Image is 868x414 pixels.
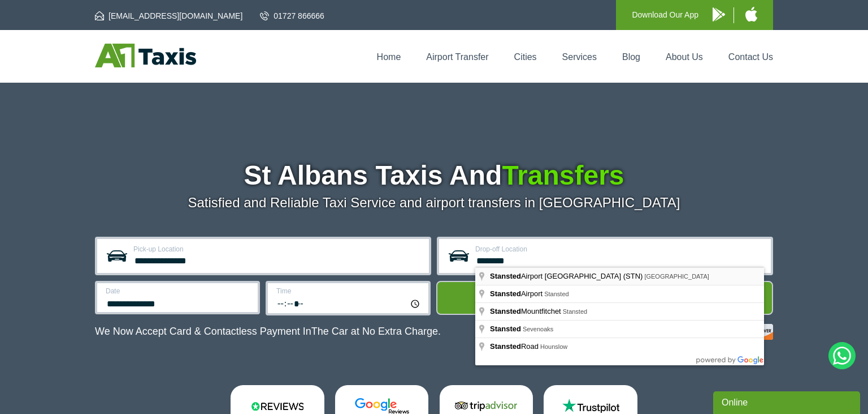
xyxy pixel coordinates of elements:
span: Stansted [490,289,521,298]
a: Services [562,52,597,62]
label: Pick-up Location [133,246,422,253]
span: [GEOGRAPHIC_DATA] [644,273,709,280]
span: Stansted [490,325,521,333]
label: Time [276,288,422,295]
img: A1 Taxis iPhone App [745,7,757,22]
label: Drop-off Location [475,246,764,253]
p: Download Our App [632,8,698,22]
span: Airport [GEOGRAPHIC_DATA] (STN) [490,272,644,280]
span: Stansted [490,272,521,280]
a: Home [377,52,401,62]
label: Date [106,288,251,295]
span: Sevenoaks [523,326,553,332]
p: Satisfied and Reliable Taxi Service and airport transfers in [GEOGRAPHIC_DATA] [95,195,773,211]
a: Airport Transfer [426,52,488,62]
img: A1 Taxis St Albans LTD [95,44,196,67]
a: [EMAIL_ADDRESS][DOMAIN_NAME] [95,10,242,22]
a: Blog [622,52,640,62]
span: Hounslow [540,343,567,350]
a: Contact Us [728,52,773,62]
span: Mountfitchet [490,307,563,315]
span: Transfers [502,160,624,190]
a: Cities [514,52,537,62]
span: Road [490,342,540,351]
span: Stansted [490,307,521,315]
span: The Car at No Extra Charge. [311,326,441,337]
iframe: chat widget [713,389,862,414]
span: Stansted [490,342,521,351]
img: A1 Taxis Android App [713,7,725,22]
a: About Us [666,52,703,62]
a: 01727 866666 [260,10,324,22]
span: Airport [490,289,544,298]
span: Stansted [544,291,568,297]
h1: St Albans Taxis And [95,162,773,189]
p: We Now Accept Card & Contactless Payment In [95,326,441,338]
span: Stansted [563,308,587,315]
button: Get Quote [436,281,773,315]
